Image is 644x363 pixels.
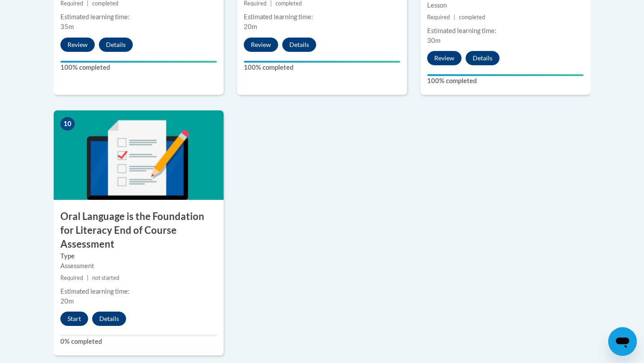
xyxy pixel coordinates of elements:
[87,274,89,281] span: |
[244,23,257,30] span: 20m
[92,312,126,326] button: Details
[427,14,450,21] span: Required
[60,251,217,261] label: Type
[427,74,584,76] div: Your progress
[60,287,217,296] div: Estimated learning time:
[60,61,217,63] div: Your progress
[244,61,400,63] div: Your progress
[466,51,500,65] button: Details
[54,110,224,200] img: Course Image
[92,274,119,281] span: not started
[608,327,637,356] iframe: Button to launch messaging window
[459,14,485,21] span: completed
[60,23,74,30] span: 35m
[427,37,441,44] span: 30m
[244,12,400,22] div: Estimated learning time:
[99,38,133,52] button: Details
[427,26,584,36] div: Estimated learning time:
[244,38,278,52] button: Review
[60,38,95,52] button: Review
[54,210,224,251] h3: Oral Language is the Foundation for Literacy End of Course Assessment
[427,0,584,10] div: Lesson
[244,63,400,72] label: 100% completed
[282,38,316,52] button: Details
[427,76,584,86] label: 100% completed
[427,51,462,65] button: Review
[60,261,217,271] div: Assessment
[60,297,74,305] span: 20m
[60,63,217,72] label: 100% completed
[453,14,455,21] span: |
[60,337,217,346] label: 0% completed
[60,12,217,22] div: Estimated learning time:
[60,117,75,131] span: 10
[60,312,88,326] button: Start
[60,274,83,281] span: Required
